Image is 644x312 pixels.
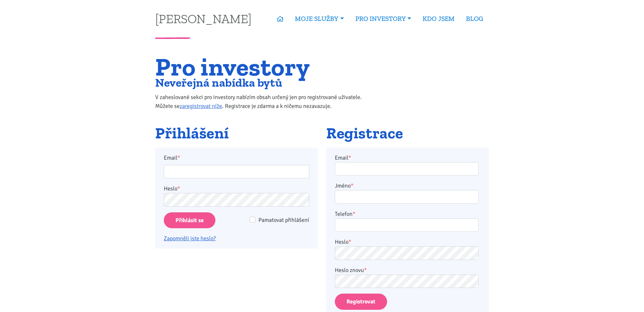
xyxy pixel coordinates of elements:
label: Telefon [335,209,355,218]
a: PRO INVESTORY [350,11,417,26]
h1: Pro investory [155,56,375,77]
label: Heslo znovu [335,266,367,275]
label: Heslo [335,237,351,246]
h2: Neveřejná nabídka bytů [155,77,375,88]
input: Přihlásit se [164,212,215,229]
a: Zapomněli jste heslo? [164,235,216,242]
abbr: required [348,238,351,245]
abbr: required [353,210,355,217]
a: zaregistrovat níže [180,103,222,110]
a: KDO JSEM [417,11,460,26]
a: BLOG [460,11,489,26]
abbr: required [364,267,367,274]
label: Heslo [164,184,180,193]
abbr: required [348,154,351,161]
h2: Registrace [326,125,489,142]
span: Pamatovat přihlášení [258,216,309,223]
a: [PERSON_NAME] [155,12,252,25]
label: Email [160,153,314,162]
a: MOJE SLUŽBY [289,11,349,26]
h2: Přihlášení [155,125,318,142]
label: Jméno [335,181,354,190]
button: Registrovat [335,294,387,310]
abbr: required [351,182,354,189]
p: V zaheslované sekci pro investory nabízím obsah určený jen pro registrované uživatele. Můžete se ... [155,93,375,110]
label: Email [335,153,351,162]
